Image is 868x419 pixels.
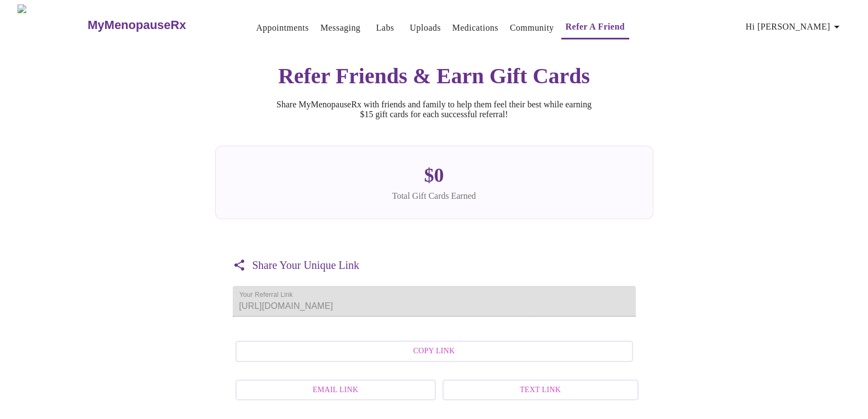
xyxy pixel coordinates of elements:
span: Text Link [455,383,626,397]
a: Text Link [440,374,636,406]
button: Copy Link [235,341,633,362]
a: Uploads [410,20,441,36]
button: Labs [367,17,403,39]
div: Total Gift Cards Earned [233,191,635,201]
button: Text Link [442,380,639,401]
a: Community [510,20,554,36]
a: Email Link [233,374,433,406]
img: MyMenopauseRx Logo [18,4,87,45]
button: Appointments [252,17,313,39]
button: Uploads [405,17,445,39]
h3: Share Your Unique Link [252,259,360,272]
span: Email Link [248,383,424,397]
a: Refer a Friend [566,19,625,35]
h3: MyMenopauseRx [88,18,186,32]
button: Hi [PERSON_NAME] [741,16,848,38]
a: Messaging [320,20,360,36]
a: Labs [376,20,394,36]
button: Messaging [316,17,365,39]
a: Medications [452,20,498,36]
button: Refer a Friend [561,16,629,39]
h2: Refer Friends & Earn Gift Cards [215,63,653,89]
button: Email Link [235,380,436,401]
span: Copy Link [248,345,621,358]
span: Hi [PERSON_NAME] [746,19,843,35]
button: Medications [448,17,503,39]
p: Share MyMenopauseRx with friends and family to help them feel their best while earning $15 gift c... [270,100,599,119]
button: Community [505,17,559,39]
a: Appointments [256,20,309,36]
div: $ 0 [233,164,635,187]
a: MyMenopauseRx [87,6,230,44]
